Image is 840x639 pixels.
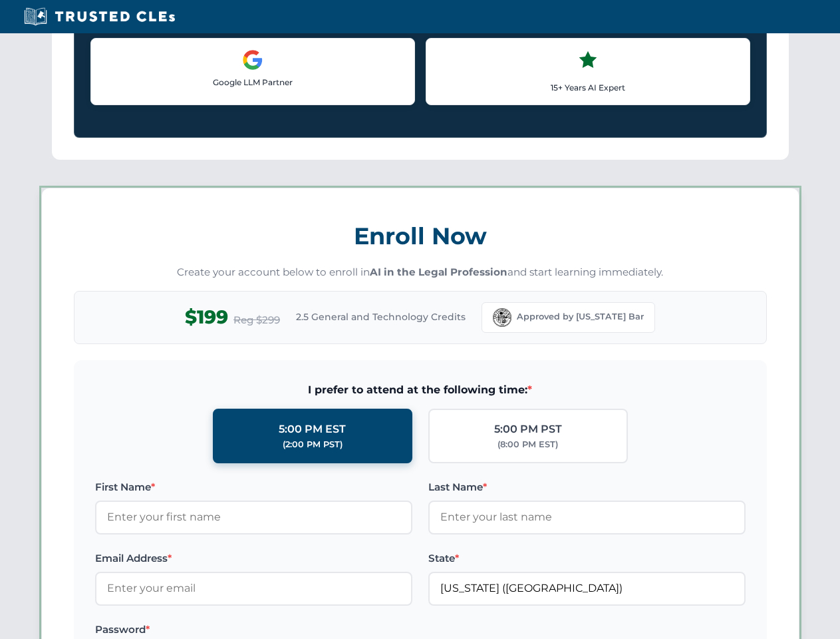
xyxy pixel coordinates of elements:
span: I prefer to attend at the following time: [95,381,746,399]
p: Google LLM Partner [102,76,404,89]
h3: Enroll Now [74,215,767,257]
input: Florida (FL) [428,572,746,605]
div: (2:00 PM PST) [283,438,343,451]
img: Trusted CLEs [20,7,179,27]
div: 5:00 PM EST [279,421,346,438]
div: 5:00 PM PST [494,421,562,438]
label: Email Address [95,550,412,566]
img: Florida Bar [493,308,511,327]
p: Create your account below to enroll in and start learning immediately. [74,265,767,280]
span: $199 [185,302,228,332]
strong: AI in the Legal Profession [370,266,507,278]
span: 2.5 General and Technology Credits [296,310,466,324]
span: Reg $299 [233,312,280,328]
input: Enter your last name [428,501,746,534]
label: First Name [95,479,412,495]
label: State [428,550,746,566]
div: (8:00 PM EST) [497,438,558,451]
input: Enter your email [95,572,412,605]
label: Password [95,622,412,638]
span: Approved by [US_STATE] Bar [517,310,644,323]
label: Last Name [428,479,746,495]
img: Google [242,49,263,71]
p: 15+ Years AI Expert [437,81,739,94]
input: Enter your first name [95,501,412,534]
